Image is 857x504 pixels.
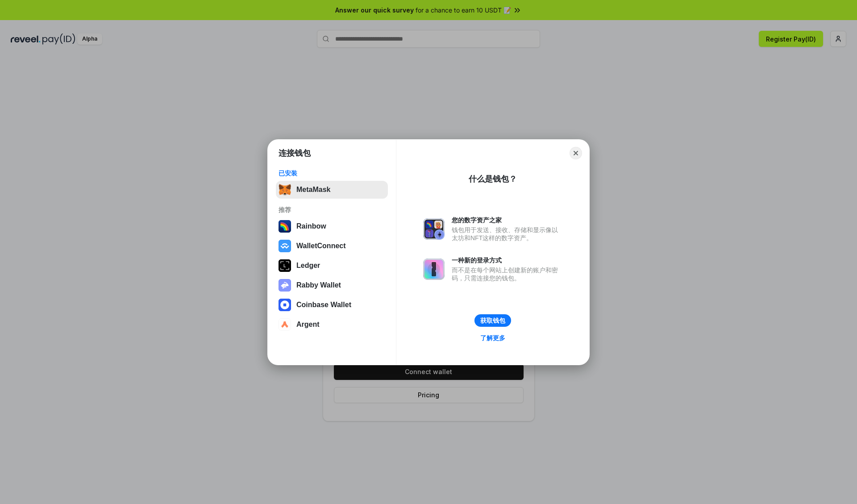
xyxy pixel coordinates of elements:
[296,301,351,309] div: Coinbase Wallet
[296,222,326,230] div: Rainbow
[279,318,291,331] img: svg+xml,%3Csvg%20width%3D%2228%22%20height%3D%2228%22%20viewBox%3D%220%200%2028%2028%22%20fill%3D...
[452,226,562,242] div: 钱包用于发送、接收、存储和显示像以太坊和NFT这样的数字资产。
[279,169,385,177] div: 已安装
[296,321,320,329] div: Argent
[480,334,505,342] div: 了解更多
[279,183,291,196] img: svg+xml,%3Csvg%20fill%3D%22none%22%20height%3D%2233%22%20viewBox%3D%220%200%2035%2033%22%20width%...
[296,242,346,250] div: WalletConnect
[296,281,341,289] div: Rabby Wallet
[276,257,388,275] button: Ledger
[276,217,388,235] button: Rainbow
[279,279,291,292] img: svg+xml,%3Csvg%20xmlns%3D%22http%3A%2F%2Fwww.w3.org%2F2000%2Fsvg%22%20fill%3D%22none%22%20viewBox...
[475,332,511,344] a: 了解更多
[452,256,562,264] div: 一种新的登录方式
[480,317,505,325] div: 获取钱包
[570,147,582,159] button: Close
[423,218,445,240] img: svg+xml,%3Csvg%20xmlns%3D%22http%3A%2F%2Fwww.w3.org%2F2000%2Fsvg%22%20fill%3D%22none%22%20viewBox...
[276,237,388,255] button: WalletConnect
[423,258,445,280] img: svg+xml,%3Csvg%20xmlns%3D%22http%3A%2F%2Fwww.w3.org%2F2000%2Fsvg%22%20fill%3D%22none%22%20viewBox...
[276,276,388,294] button: Rabby Wallet
[279,206,385,214] div: 推荐
[469,174,517,184] div: 什么是钱包？
[279,299,291,311] img: svg+xml,%3Csvg%20width%3D%2228%22%20height%3D%2228%22%20viewBox%3D%220%200%2028%2028%22%20fill%3D...
[474,314,511,327] button: 获取钱包
[452,216,562,224] div: 您的数字资产之家
[279,259,291,272] img: svg+xml,%3Csvg%20xmlns%3D%22http%3A%2F%2Fwww.w3.org%2F2000%2Fsvg%22%20width%3D%2228%22%20height%3...
[296,186,330,194] div: MetaMask
[276,296,388,314] button: Coinbase Wallet
[276,181,388,199] button: MetaMask
[452,266,562,282] div: 而不是在每个网站上创建新的账户和密码，只需连接您的钱包。
[279,240,291,252] img: svg+xml,%3Csvg%20width%3D%2228%22%20height%3D%2228%22%20viewBox%3D%220%200%2028%2028%22%20fill%3D...
[296,262,320,270] div: Ledger
[279,148,311,158] h1: 连接钱包
[276,316,388,333] button: Argent
[279,220,291,233] img: svg+xml,%3Csvg%20width%3D%22120%22%20height%3D%22120%22%20viewBox%3D%220%200%20120%20120%22%20fil...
